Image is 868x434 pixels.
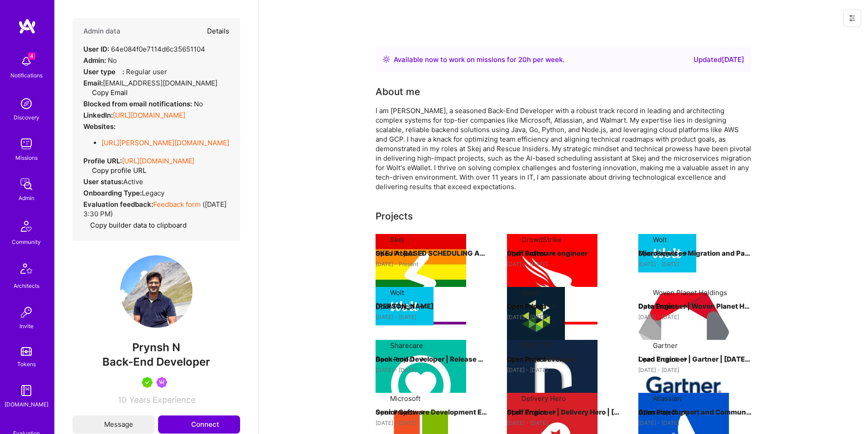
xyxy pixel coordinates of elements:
button: Open Project [638,248,688,258]
div: Community [12,237,41,247]
div: Tokens [17,359,36,369]
div: [DATE] - [DATE] [638,259,752,269]
div: Skej [390,235,404,244]
div: About me [376,85,420,99]
strong: Websites: [83,122,116,131]
img: tokens [21,347,32,356]
h4: [PERSON_NAME] [376,300,489,312]
img: Company logo [507,340,598,430]
button: Copy builder data to clipboard [83,220,187,230]
img: Availability [383,56,390,63]
div: [DATE] - [DATE] [376,312,489,322]
button: Copy profile URL [85,166,146,175]
img: Architects [15,259,37,281]
i: icon Mail [94,421,100,428]
button: Open Project [507,407,557,417]
div: Architects [14,281,39,291]
img: admin teamwork [17,175,35,193]
h4: Data Engineer | Woven Planet Holdings, Inc. - Main | [DATE] - [DATE] [638,300,752,312]
span: legacy [142,189,164,197]
img: Company logo [638,287,729,377]
h4: Admin data [83,27,121,35]
button: Open Project [638,354,688,364]
a: Feedback form [153,200,201,209]
span: [EMAIL_ADDRESS][DOMAIN_NAME] [103,79,217,87]
span: 4 [28,52,35,60]
h4: Staff Engineer | Delivery Hero | [DATE] – [DATE] [507,406,620,418]
strong: Profile URL: [83,157,122,165]
button: Details [207,18,229,44]
img: Invite [17,303,35,321]
div: Available now to work on missions for h per week . [394,54,564,65]
div: Delivery Hero [521,394,566,403]
i: Help [116,67,122,74]
img: Been on Mission [156,377,167,388]
button: Open Project [376,354,425,364]
img: Company logo [376,234,466,324]
div: Salad [521,288,539,297]
h4: Senior Software Development Engineer (SDE) | Microsoft | [DATE] - [DATE] [376,406,489,418]
div: Projects [376,210,413,223]
h4: Full-stack Developer [507,353,620,365]
img: arrow-right [550,409,557,416]
img: arrow-right [681,356,688,363]
a: [URL][PERSON_NAME][DOMAIN_NAME] [101,138,229,147]
div: [DATE] - [DATE] [638,365,752,375]
img: User Avatar [120,255,193,328]
img: guide book [17,382,35,400]
span: Back-End Developer [102,355,210,368]
div: Sharecare [390,341,423,350]
span: 20 [518,55,527,64]
img: Company logo [507,234,598,324]
h4: Lead Engineer | Gartner | [DATE] - [DATE] [638,353,752,365]
div: [DATE] - [DATE] [638,312,752,322]
h4: SKEJ AI BASED SCHEDULING ASSISTANT [376,248,489,259]
div: DIRECTV [521,341,551,350]
strong: Evaluation feedback: [83,200,153,209]
div: CrowdStrike [521,235,562,244]
h4: Salad cloud [507,300,620,312]
div: [DATE] - [DATE] [507,365,620,375]
strong: Email: [83,79,103,87]
i: icon Copy [85,90,92,96]
img: Company logo [376,287,434,325]
div: Invite [19,321,34,331]
button: Open Project [376,301,425,311]
img: arrow-right [418,303,425,310]
div: I am [PERSON_NAME], a seasoned Back-End Developer with a robust track record in leading and archi... [376,106,752,191]
span: Years Experience [129,395,195,405]
img: arrow-right [418,250,425,257]
div: ( [DATE] 3:30 PM ) [83,200,229,219]
h4: Staff Software engineer [507,248,620,259]
img: logo [18,18,36,34]
div: Gartner [653,341,678,350]
div: Notifications [10,71,43,80]
div: [DATE] - [DATE] [376,365,489,375]
img: arrow-right [418,356,425,363]
button: Connect [158,415,240,434]
img: teamwork [17,135,35,153]
div: 64e084f0e7114d6c35651104 [83,44,205,54]
strong: Onboarding Type: [83,189,142,197]
strong: LinkedIn: [83,111,113,119]
div: [DATE] - [DATE] [376,418,489,428]
strong: Admin: [83,56,106,65]
img: arrow-right [681,409,688,416]
button: Open Project [638,407,688,417]
h4: Microservices Migration and Payment Solutions [638,248,752,259]
div: [DATE] - Present [376,259,489,269]
div: Wolt [653,235,667,244]
img: arrow-right [418,409,425,416]
div: [DOMAIN_NAME] [5,400,48,409]
strong: User ID: [83,45,109,53]
button: Open Project [507,354,557,364]
div: Regular user [83,67,167,76]
i: icon Connect [179,420,187,429]
button: Open Project [507,248,557,258]
strong: User status: [83,177,123,186]
div: Microsoft [390,394,420,403]
span: Active [123,177,143,186]
div: Wolt [390,288,404,297]
h4: Atlassian Support and Community Platforms [638,406,752,418]
i: icon SelectionTeam [23,422,30,429]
